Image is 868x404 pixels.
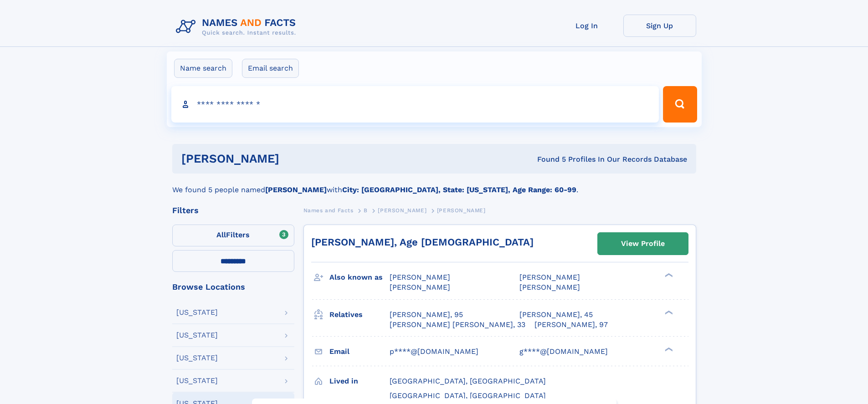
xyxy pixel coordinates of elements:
[303,205,354,216] a: Names and Facts
[176,309,218,316] div: [US_STATE]
[390,273,450,281] span: [PERSON_NAME]
[364,207,368,214] span: B
[364,205,368,216] a: B
[390,283,450,291] span: [PERSON_NAME]
[176,377,218,384] div: [US_STATE]
[623,15,696,37] a: Sign Up
[408,154,687,164] div: Found 5 Profiles In Our Records Database
[663,272,673,278] div: ❯
[329,373,390,389] h3: Lived in
[176,354,218,362] div: [US_STATE]
[172,225,294,246] label: Filters
[311,236,534,248] a: [PERSON_NAME], Age [DEMOGRAPHIC_DATA]
[171,86,659,123] input: search input
[216,230,226,239] span: All
[378,205,426,216] a: [PERSON_NAME]
[329,270,390,285] h3: Also known as
[172,283,294,291] div: Browse Locations
[390,391,546,400] span: [GEOGRAPHIC_DATA], [GEOGRAPHIC_DATA]
[181,153,408,164] h1: [PERSON_NAME]
[329,344,390,359] h3: Email
[390,377,546,385] span: [GEOGRAPHIC_DATA], [GEOGRAPHIC_DATA]
[390,310,463,320] a: [PERSON_NAME], 95
[378,207,426,214] span: [PERSON_NAME]
[550,15,623,37] a: Log In
[329,307,390,322] h3: Relatives
[242,59,299,78] label: Email search
[390,320,525,330] a: [PERSON_NAME] [PERSON_NAME], 33
[437,207,486,214] span: [PERSON_NAME]
[621,233,665,254] div: View Profile
[519,310,593,320] a: [PERSON_NAME], 45
[172,206,294,215] div: Filters
[663,346,673,352] div: ❯
[663,309,673,315] div: ❯
[176,332,218,339] div: [US_STATE]
[172,174,696,195] div: We found 5 people named with .
[174,59,232,78] label: Name search
[172,15,303,39] img: Logo Names and Facts
[598,233,688,255] a: View Profile
[519,273,580,281] span: [PERSON_NAME]
[534,320,608,330] a: [PERSON_NAME], 97
[663,86,697,123] button: Search Button
[265,185,327,194] b: [PERSON_NAME]
[342,185,576,194] b: City: [GEOGRAPHIC_DATA], State: [US_STATE], Age Range: 60-99
[519,283,580,291] span: [PERSON_NAME]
